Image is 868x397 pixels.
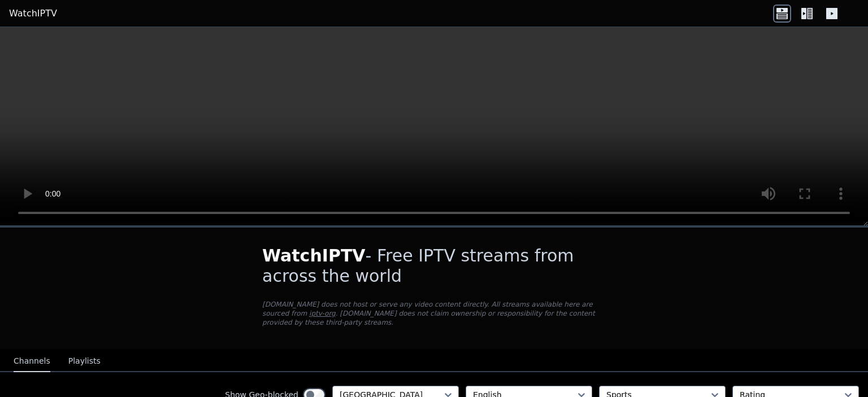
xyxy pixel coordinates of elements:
a: WatchIPTV [9,7,57,20]
h1: - Free IPTV streams from across the world [262,246,606,286]
a: iptv-org [309,309,336,317]
button: Playlists [68,351,101,372]
p: [DOMAIN_NAME] does not host or serve any video content directly. All streams available here are s... [262,300,606,327]
button: Channels [14,351,50,372]
span: WatchIPTV [262,246,366,265]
